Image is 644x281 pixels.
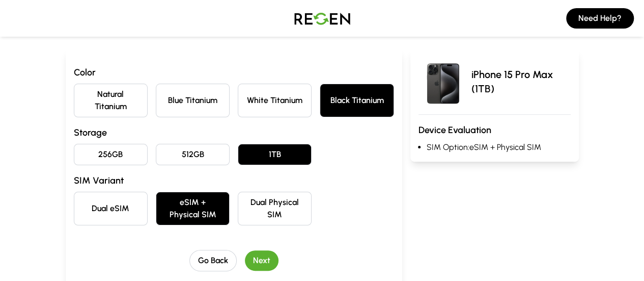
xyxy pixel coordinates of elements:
button: Go Back [189,250,237,271]
button: Blue Titanium [156,84,230,117]
button: Dual Physical SIM [238,192,312,225]
button: Natural Titanium [74,84,148,117]
img: iPhone 15 Pro Max [418,57,467,106]
button: Need Help? [566,8,634,29]
button: 1TB [238,144,312,165]
li: SIM Option: eSIM + Physical SIM [427,141,571,154]
button: White Titanium [238,84,312,117]
button: Next [245,250,278,271]
button: 256GB [74,144,148,165]
img: Logo [287,4,358,33]
h3: Device Evaluation [418,123,571,137]
p: iPhone 15 Pro Max (1TB) [471,67,571,96]
h3: SIM Variant [74,173,394,188]
h3: Color [74,65,394,80]
h3: Storage [74,125,394,140]
button: eSIM + Physical SIM [156,192,230,225]
button: Black Titanium [320,84,394,117]
button: Dual eSIM [74,192,148,225]
button: 512GB [156,144,230,165]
